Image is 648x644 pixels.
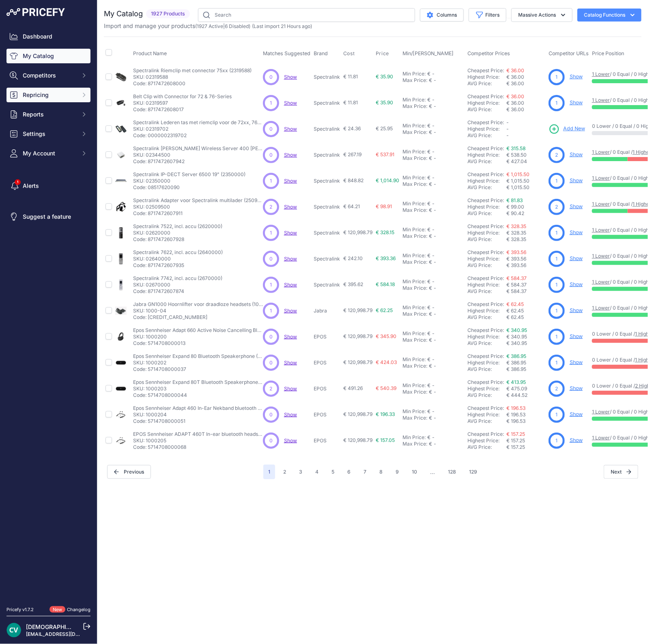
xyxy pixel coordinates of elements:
a: 1 Lower [592,279,610,285]
span: - [506,132,509,138]
div: - [432,77,436,84]
span: Cost [343,50,355,57]
span: - [506,119,509,125]
span: 1 [556,177,558,185]
div: AVG Price: [467,210,506,217]
div: AVG Price: [467,80,506,87]
div: € [429,155,432,162]
button: Go to page 9 [391,465,404,479]
button: Go to page 6 [342,465,355,479]
span: Matches Suggested [263,50,310,56]
span: € 24.36 [343,125,361,131]
a: Show [570,281,583,287]
span: Add New [563,125,585,133]
span: 0 [269,255,273,263]
div: Max Price: [403,129,427,136]
div: - [432,155,436,162]
img: Pricefy Logo [6,8,65,16]
div: € 328.35 [506,236,545,243]
a: € 36.00 [506,93,524,99]
span: Show [284,282,297,288]
div: Highest Price: [467,152,506,158]
span: Repricing [23,91,76,99]
span: € 35.90 [376,99,393,106]
div: AVG Price: [467,262,506,269]
p: Code: 8717472607935 [133,262,223,269]
button: Go to page 7 [359,465,371,479]
a: 1 Lower [592,409,610,415]
a: Cheapest Price: [467,249,504,255]
button: Catalog Functions [577,9,642,22]
div: € [427,149,431,155]
span: Show [284,256,297,262]
p: Spectralink [314,230,340,236]
span: Brand [314,50,328,56]
a: 1 Lower [592,227,610,233]
span: € 36.00 [506,100,524,106]
a: Cheapest Price: [467,145,504,151]
span: ( | ) [195,23,250,29]
span: € 64.21 [343,203,360,209]
a: Show [570,411,583,417]
span: - [506,126,509,132]
a: Cheapest Price: [467,431,504,437]
span: € 1,014.90 [376,177,399,183]
div: - [431,200,435,207]
a: Dashboard [6,29,90,44]
p: Import and manage your products [104,22,312,30]
a: € 328.35 [506,223,526,229]
a: € 62.45 [506,301,524,307]
a: 1 Lower [592,435,610,441]
div: Highest Price: [467,126,506,132]
a: Show [570,307,583,313]
div: AVG Price: [467,106,506,113]
p: Code: 8717472607911 [133,210,263,217]
div: € 393.56 [506,262,545,269]
a: Show [570,177,583,183]
a: 6 Disabled [225,23,249,29]
a: Cheapest Price: [467,405,504,411]
span: 0 [269,125,273,133]
p: Spectralink [314,100,340,106]
button: Go to page 5 [327,465,339,479]
a: Add New [549,123,585,135]
div: - [432,233,436,239]
span: 1 [556,229,558,237]
a: Cheapest Price: [467,67,504,73]
button: Reports [6,107,90,122]
p: Spectralink 7522, incl. accu (2620000) [133,223,222,230]
span: Show [284,74,297,80]
a: Cheapest Price: [467,93,504,99]
div: AVG Price: [467,236,506,243]
div: - [431,71,435,77]
div: Max Price: [403,77,427,84]
div: - [432,259,436,265]
a: € 315.58 [506,145,525,151]
div: Max Price: [403,207,427,213]
span: € 11.81 [343,73,358,80]
a: My Catalog [6,49,90,63]
div: Min Price: [403,226,426,233]
a: Show [570,203,583,209]
p: Spectralink 7622, incl. accu (2640000) [133,249,223,256]
p: SKU: 02350000 [133,178,245,184]
div: Min Price: [403,149,426,155]
a: € 393.56 [506,249,526,255]
span: Competitors [23,71,76,80]
div: € 36.00 [506,80,545,87]
div: € [429,129,432,136]
a: € 81.83 [506,197,523,203]
span: Price Position [592,50,624,56]
span: € 36.00 [506,74,524,80]
div: € [427,123,431,129]
a: Show [284,100,297,106]
div: € [427,252,431,259]
a: Show [570,73,583,80]
span: 0 [269,151,273,159]
button: Go to page 2 [278,465,291,479]
a: Show [284,178,297,184]
span: € 538.50 [506,152,527,158]
button: Go to page 128 [443,465,461,479]
input: Search [198,8,415,22]
p: Belt Clip with Connector for 72 & 76-Series [133,93,232,100]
